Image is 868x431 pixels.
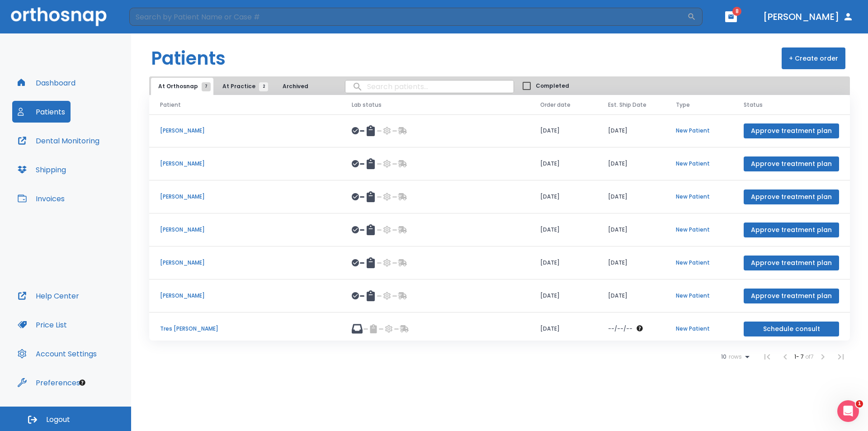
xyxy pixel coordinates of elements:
[732,7,741,16] span: 8
[744,322,839,336] button: Schedule consult
[782,47,845,69] button: + Create order
[160,127,330,135] p: [PERSON_NAME]
[12,343,102,365] button: Account Settings
[744,123,839,138] button: Approve treatment plan
[151,45,226,72] h1: Patients
[259,82,268,91] span: 2
[12,72,81,94] button: Dashboard
[222,82,264,90] span: At Practice
[676,101,690,109] span: Type
[676,160,722,168] p: New Patient
[12,314,72,336] button: Price List
[676,127,722,135] p: New Patient
[12,130,105,152] button: Dental Monitoring
[529,213,597,246] td: [DATE]
[856,400,863,407] span: 1
[529,114,597,147] td: [DATE]
[160,292,330,300] p: [PERSON_NAME]
[529,180,597,213] td: [DATE]
[805,353,814,360] span: of 7
[160,325,330,333] p: Tres [PERSON_NAME]
[11,7,107,26] img: Orthosnap
[160,259,330,267] p: [PERSON_NAME]
[837,400,859,422] iframe: Intercom live chat
[744,189,839,204] button: Approve treatment plan
[597,114,665,147] td: [DATE]
[726,354,742,360] span: rows
[608,325,632,333] p: --/--/--
[597,213,665,246] td: [DATE]
[597,180,665,213] td: [DATE]
[540,101,571,109] span: Order date
[597,246,665,279] td: [DATE]
[744,223,839,237] button: Approve treatment plan
[151,78,320,95] div: tabs
[676,193,722,201] p: New Patient
[158,82,206,90] span: At Orthosnap
[744,101,763,109] span: Status
[608,325,654,333] div: The date will be available after approving treatment plan
[794,353,805,360] span: 1 - 7
[744,289,839,303] button: Approve treatment plan
[78,379,86,387] div: Tooltip anchor
[529,313,597,346] td: [DATE]
[744,256,839,270] button: Approve treatment plan
[529,147,597,180] td: [DATE]
[676,226,722,234] p: New Patient
[608,101,646,109] span: Est. Ship Date
[721,354,726,360] span: 10
[129,8,687,26] input: Search by Patient Name or Case #
[202,82,211,91] span: 7
[12,159,71,180] button: Shipping
[12,372,85,393] button: Preferences
[759,9,857,25] button: [PERSON_NAME]
[529,246,597,279] td: [DATE]
[12,188,70,209] button: Invoices
[12,101,71,123] button: Patients
[529,279,597,313] td: [DATE]
[352,101,382,109] span: Lab status
[273,78,318,95] button: Archived
[12,285,85,307] button: Help Center
[744,156,839,171] button: Approve treatment plan
[676,259,722,267] p: New Patient
[536,82,569,90] span: Completed
[597,279,665,313] td: [DATE]
[345,78,514,95] input: search
[597,147,665,180] td: [DATE]
[46,415,70,425] span: Logout
[160,101,181,109] span: Patient
[676,325,722,333] p: New Patient
[160,160,330,168] p: [PERSON_NAME]
[676,292,722,300] p: New Patient
[160,193,330,201] p: [PERSON_NAME]
[160,226,330,234] p: [PERSON_NAME]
